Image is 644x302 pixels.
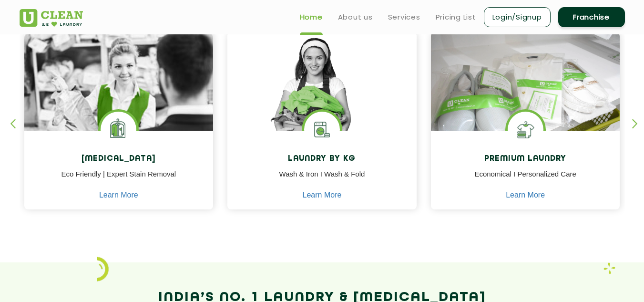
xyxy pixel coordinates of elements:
[235,155,409,164] h4: Laundry by Kg
[508,112,543,147] img: Shoes Cleaning
[101,112,136,147] img: Laundry Services near me
[338,11,373,23] a: About us
[506,191,545,199] a: Learn More
[304,112,340,147] img: laundry washing machine
[99,191,138,199] a: Learn More
[484,7,551,27] a: Login/Signup
[303,191,342,199] a: Learn More
[31,169,206,190] p: Eco Friendly | Expert Stain Removal
[431,32,620,158] img: laundry done shoes and clothes
[558,7,625,27] a: Franchise
[24,32,214,185] img: Drycleaners near me
[436,11,476,23] a: Pricing List
[20,9,83,27] img: UClean Laundry and Dry Cleaning
[603,262,615,274] img: Laundry wash and iron
[227,32,417,158] img: a girl with laundry basket
[97,257,109,281] img: icon_2.png
[235,169,409,190] p: Wash & Iron I Wash & Fold
[438,169,613,190] p: Economical I Personalized Care
[31,155,206,164] h4: [MEDICAL_DATA]
[300,11,323,23] a: Home
[438,155,613,164] h4: Premium Laundry
[388,11,420,23] a: Services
